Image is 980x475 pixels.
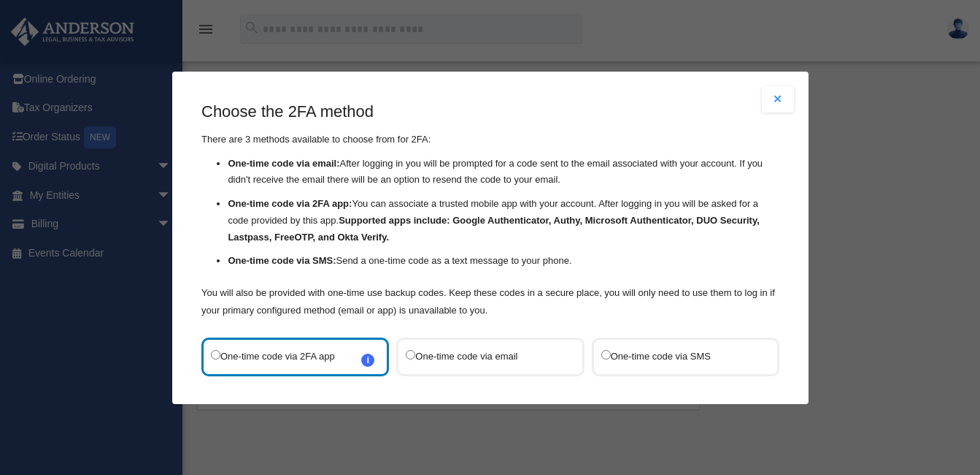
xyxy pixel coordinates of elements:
[201,101,779,123] h3: Choose the 2FA method
[406,349,415,359] input: One-time code via email
[201,284,779,319] p: You will also be provided with one-time use backup codes. Keep these codes in a secure place, you...
[211,349,220,359] input: One-time code via 2FA appi
[406,346,560,366] label: One-time code via email
[228,157,339,168] strong: One-time code via email:
[211,346,365,366] label: One-time code via 2FA app
[228,198,352,209] strong: One-time code via 2FA app:
[601,349,610,359] input: One-time code via SMS
[201,101,779,319] div: There are 3 methods available to choose from for 2FA:
[361,353,374,366] span: i
[228,253,779,270] li: Send a one-time code as a text message to your phone.
[228,155,779,189] li: After logging in you will be prompted for a code sent to the email associated with your account. ...
[228,196,779,246] li: You can associate a trusted mobile app with your account. After logging in you will be asked for ...
[601,346,755,366] label: One-time code via SMS
[228,255,336,266] strong: One-time code via SMS:
[762,86,794,113] button: Close modal
[228,214,759,242] strong: Supported apps include: Google Authenticator, Authy, Microsoft Authenticator, DUO Security, Lastp...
